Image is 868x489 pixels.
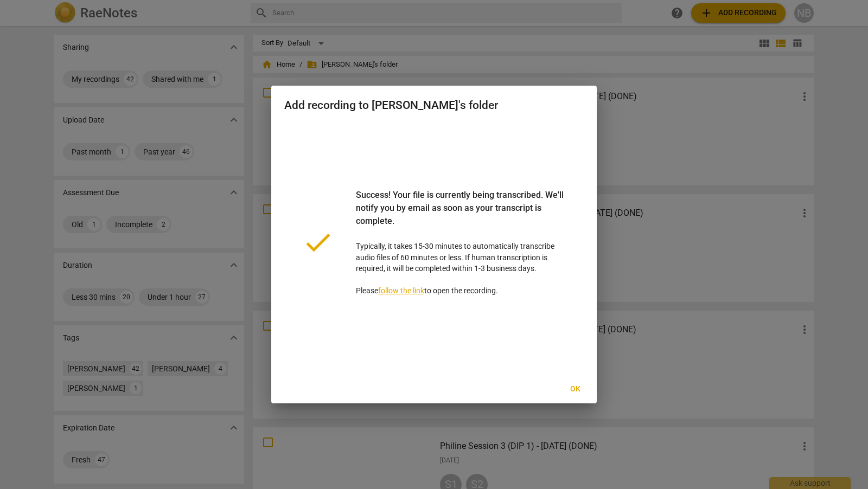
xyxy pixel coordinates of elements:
p: Typically, it takes 15-30 minutes to automatically transcribe audio files of 60 minutes or less. ... [356,189,566,297]
span: Ok [566,384,584,395]
button: Ok [558,379,592,399]
div: Success! Your file is currently being transcribed. We'll notify you by email as soon as your tran... [356,189,566,241]
h2: Add recording to [PERSON_NAME]'s folder [284,99,584,112]
span: done [302,226,334,259]
a: follow the link [378,286,424,295]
